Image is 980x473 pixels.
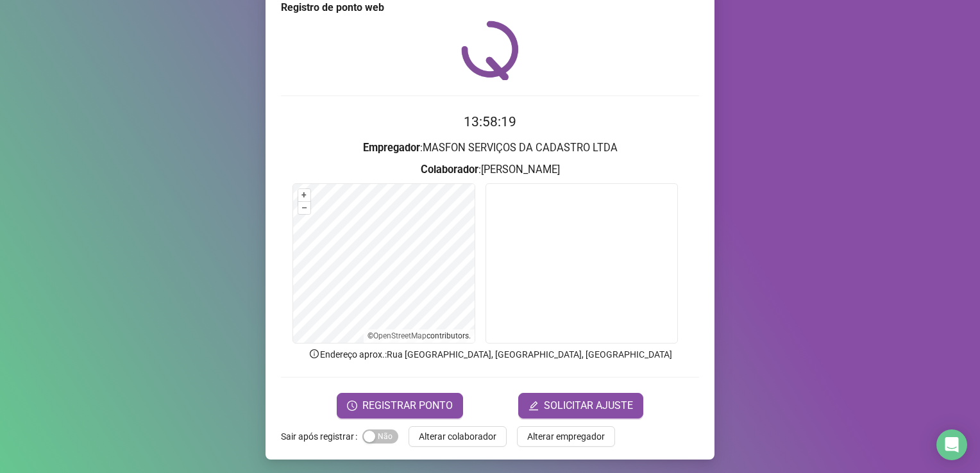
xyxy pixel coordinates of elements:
button: Alterar colaborador [409,426,507,447]
label: Sair após registrar [281,426,362,447]
time: 13:58:19 [464,114,516,129]
span: info-circle [308,348,320,360]
button: – [298,202,310,214]
h3: : MASFON SERVIÇOS DA CADASTRO LTDA [281,140,699,156]
span: edit [528,401,539,411]
span: SOLICITAR AJUSTE [544,398,633,413]
span: clock-circle [347,401,357,411]
img: QRPoint [461,21,519,80]
button: + [298,189,310,201]
strong: Empregador [363,142,420,154]
li: © contributors. [367,331,471,340]
strong: Colaborador [421,163,478,176]
h3: : [PERSON_NAME] [281,162,699,178]
span: Alterar colaborador [419,429,496,444]
span: Alterar empregador [527,429,605,444]
button: Alterar empregador [517,426,615,447]
span: REGISTRAR PONTO [362,398,453,413]
p: Endereço aprox. : Rua [GEOGRAPHIC_DATA], [GEOGRAPHIC_DATA], [GEOGRAPHIC_DATA] [281,347,699,361]
div: Open Intercom Messenger [936,429,967,460]
a: OpenStreetMap [373,331,427,340]
button: editSOLICITAR AJUSTE [518,393,643,419]
button: REGISTRAR PONTO [337,393,463,419]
